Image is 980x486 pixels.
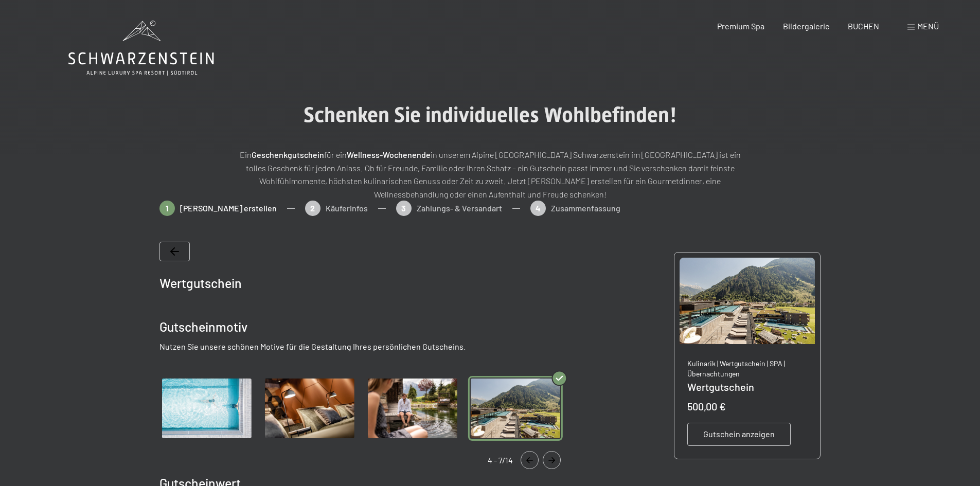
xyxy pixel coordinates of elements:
[917,21,939,31] span: Menü
[233,148,747,201] p: Ein für ein in unserem Alpine [GEOGRAPHIC_DATA] Schwarzenstein im [GEOGRAPHIC_DATA] ist ein tolle...
[717,21,764,31] a: Premium Spa
[848,21,879,31] a: BUCHEN
[252,150,324,159] strong: Geschenkgutschein
[783,21,830,31] a: Bildergalerie
[304,103,677,127] span: Schenken Sie individuelles Wohlbefinden!
[347,150,431,159] strong: Wellness-Wochenende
